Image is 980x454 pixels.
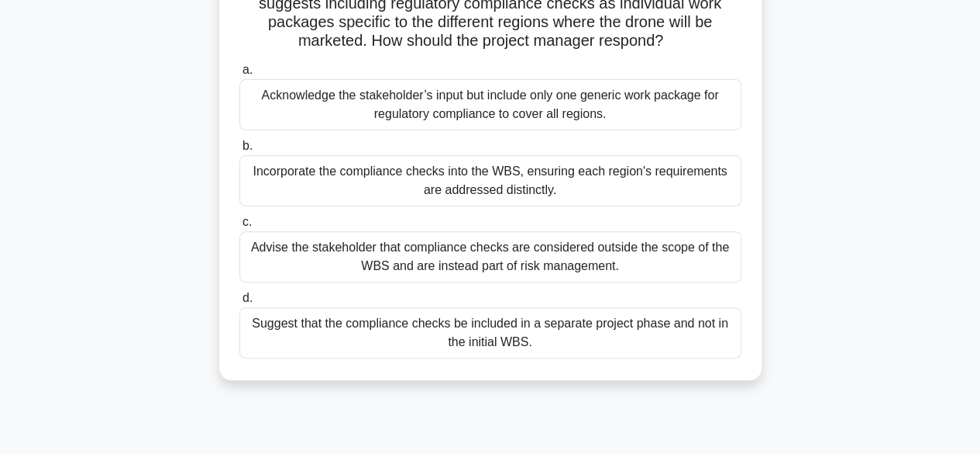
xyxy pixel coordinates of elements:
span: c. [242,215,252,228]
div: Acknowledge the stakeholder’s input but include only one generic work package for regulatory comp... [239,79,741,130]
span: a. [242,63,253,76]
div: Suggest that the compliance checks be included in a separate project phase and not in the initial... [239,307,741,359]
span: b. [242,139,253,152]
div: Incorporate the compliance checks into the WBS, ensuring each region's requirements are addressed... [239,155,741,206]
div: Advise the stakeholder that compliance checks are considered outside the scope of the WBS and are... [239,231,741,282]
span: d. [242,291,253,304]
